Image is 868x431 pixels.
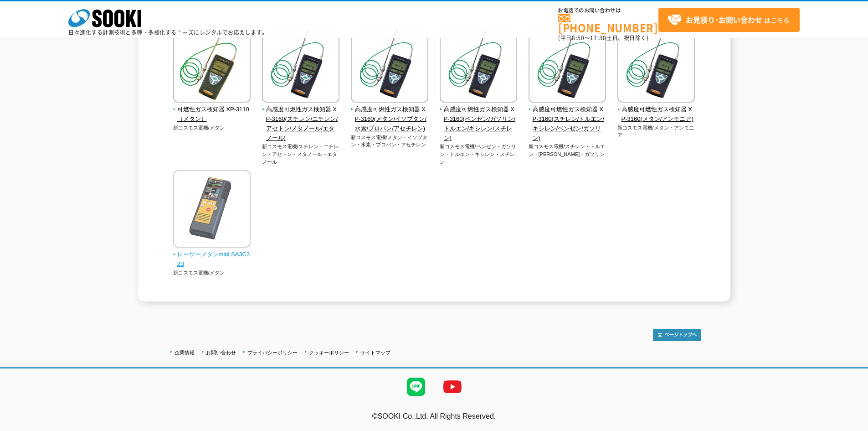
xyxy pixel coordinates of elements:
a: [PHONE_NUMBER] [558,14,658,33]
strong: お見積り･お問い合わせ [686,14,762,25]
a: 高感度可燃性ガス検知器 XP-3160(スチレン/トルエン/キシレン/ベンゼン/ガソリン) [529,96,606,143]
span: (平日 ～ 土日、祝日除く) [558,34,648,42]
a: プライバシーポリシー [247,350,298,355]
img: 高感度可燃性ガス検知器 XP-3160(スチレン/エチレン/アセトン/メタノール/エタノール) [262,25,339,105]
a: テストMail [833,422,868,430]
span: 8:50 [572,34,585,42]
a: お問い合わせ [206,350,236,355]
a: お見積り･お問い合わせはこちら [658,8,800,32]
span: 17:30 [590,34,606,42]
a: 高感度可燃性ガス検知器 XP-3160(ベンゼン/ガソリン/トルエン/キシレン/スチレン) [440,96,518,143]
a: 高感度可燃性ガス検知器 XP-3160(メタン/イソブタン/水素/プロパン/アセチレン) [351,96,429,133]
span: 高感度可燃性ガス検知器 XP-3160(ベンゼン/ガソリン/トルエン/キシレン/スチレン) [440,105,518,143]
p: 新コスモス電機/メタン・アンモニア [617,124,695,139]
a: 高感度可燃性ガス検知器 XP-3160(メタン/アンモニア) [617,96,695,124]
span: 高感度可燃性ガス検知器 XP-3160(スチレン/エチレン/アセトン/メタノール/エタノール) [262,105,340,143]
span: 高感度可燃性ガス検知器 XP-3160(メタン/イソブタン/水素/プロパン/アセチレン) [351,105,429,133]
img: 高感度可燃性ガス検知器 XP-3160(メタン/イソブタン/水素/プロパン/アセチレン) [351,25,428,105]
img: レーザーメタンmini SA3C32B [173,170,251,250]
span: 高感度可燃性ガス検知器 XP-3160(メタン/アンモニア) [617,105,695,124]
img: YouTube [434,369,471,405]
p: 新コスモス電機/ベンゼン・ガソリン・トルエン・キシレン・スチレン [440,143,518,166]
p: 新コスモス電機/メタン [173,124,251,132]
a: 高感度可燃性ガス検知器 XP-3160(スチレン/エチレン/アセトン/メタノール/エタノール) [262,96,340,143]
p: 新コスモス電機/スチレン・トルエン・[PERSON_NAME]・ガソリン [529,143,606,158]
p: 新コスモス電機/スチレン・エチレン・アセトン・メタノール・エタノール [262,143,340,166]
span: 高感度可燃性ガス検知器 XP-3160(スチレン/トルエン/キシレン/ベンゼン/ガソリン) [529,105,606,143]
img: 高感度可燃性ガス検知器 XP-3160(メタン/アンモニア) [617,25,695,105]
img: 高感度可燃性ガス検知器 XP-3160(スチレン/トルエン/キシレン/ベンゼン/ガソリン) [529,25,606,105]
span: 可燃性ガス検知器 XP-3110（メタン） [173,105,251,124]
img: トップページへ [653,329,701,341]
img: 可燃性ガス検知器 XP-3110（メタン） [173,25,251,105]
a: クッキーポリシー [309,350,349,355]
a: レーザーメタンmini SA3C32B [173,241,251,269]
img: 高感度可燃性ガス検知器 XP-3160(ベンゼン/ガソリン/トルエン/キシレン/スチレン) [440,25,517,105]
span: レーザーメタンmini SA3C32B [173,250,251,269]
p: 新コスモス電機/メタン・イソブタン・水素・プロパン・アセチレン [351,134,429,149]
a: サイトマップ [360,350,390,355]
span: お電話でのお問い合わせは [558,8,658,13]
a: 可燃性ガス検知器 XP-3110（メタン） [173,96,251,124]
img: LINE [398,369,434,405]
a: 企業情報 [175,350,195,355]
p: 日々進化する計測技術と多種・多様化するニーズにレンタルでお応えします。 [68,30,268,35]
span: はこちら [668,13,790,27]
p: 新コスモス電機/メタン [173,269,251,277]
